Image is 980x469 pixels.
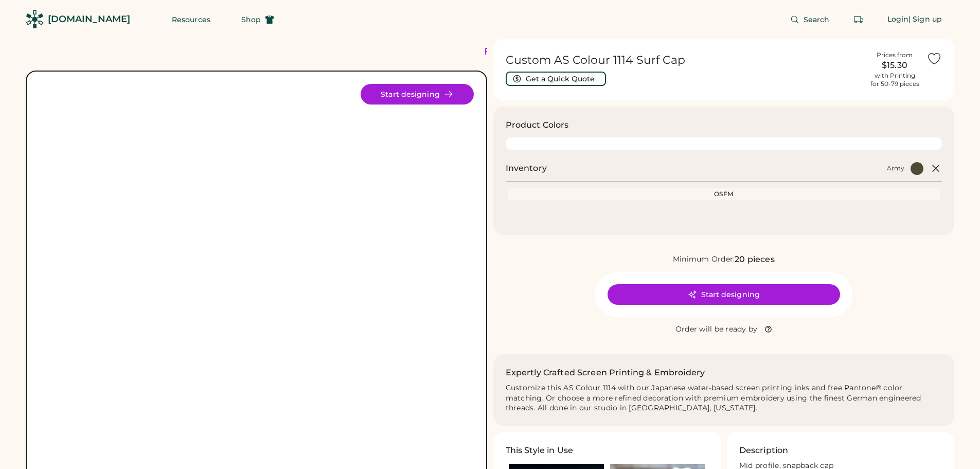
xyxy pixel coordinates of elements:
div: with Printing for 50-79 pieces [870,72,919,88]
button: Shop [229,9,287,30]
div: Customize this AS Colour 1114 with our Japanese water-based screen printing inks and free Pantone... [506,383,942,414]
h3: This Style in Use [506,444,574,457]
div: Login [887,14,909,25]
h2: Expertly Crafted Screen Printing & Embroidery [506,367,705,379]
h3: Product Colors [506,119,569,131]
img: Rendered Logo - Screens [26,10,44,28]
button: Start designing [361,84,474,105]
h3: Description [739,444,789,457]
div: Prices from [877,51,913,59]
div: 20 pieces [735,253,774,266]
div: FREE SHIPPING [484,45,573,59]
button: Retrieve an order [848,9,869,30]
span: Search [804,16,830,23]
div: | Sign up [908,14,942,25]
div: $15.30 [869,59,920,72]
div: OSFM [510,190,938,198]
div: Army [887,164,904,172]
div: Order will be ready by [675,324,758,335]
button: Resources [159,9,223,30]
div: Minimum Order: [673,254,735,265]
h1: Custom AS Colour 1114 Surf Cap [506,53,863,67]
button: Search [778,9,842,30]
div: [DOMAIN_NAME] [48,13,130,26]
button: Start designing [608,284,840,305]
h2: Inventory [506,162,547,175]
button: Get a Quick Quote [506,72,606,86]
span: Shop [241,16,261,23]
